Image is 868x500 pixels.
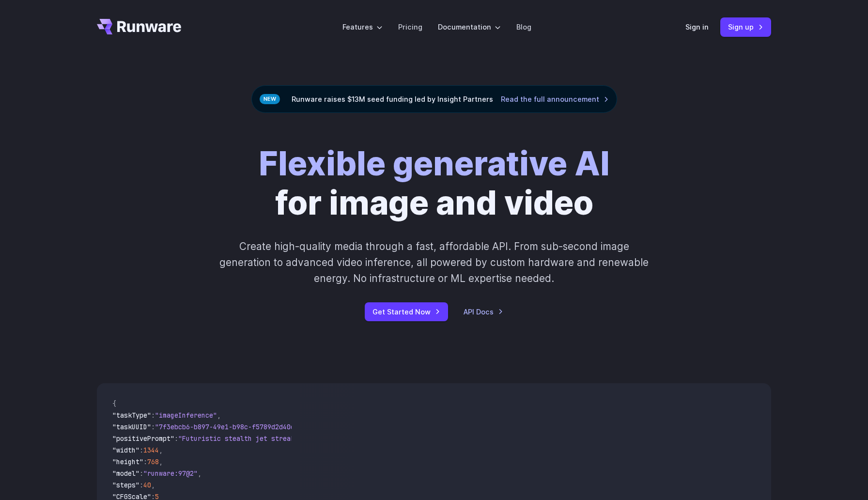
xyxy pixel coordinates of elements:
a: Go to / [97,19,181,34]
span: 40 [143,481,151,489]
span: "model" [112,469,139,478]
span: : [139,469,143,478]
span: "height" [112,457,143,466]
a: Pricing [398,21,422,32]
label: Documentation [438,21,501,32]
label: Features [342,21,383,32]
a: Sign up [720,17,771,36]
span: "taskType" [112,411,151,420]
a: Read the full announcement [501,94,609,105]
a: Get Started Now [365,302,448,321]
span: "runware:97@2" [143,469,198,478]
span: "taskUUID" [112,422,151,431]
span: 1344 [143,446,159,454]
div: Runware raises $13M seed funding led by Insight Partners [251,85,617,113]
span: : [143,457,147,466]
span: "positivePrompt" [112,434,174,443]
span: : [151,411,155,420]
h1: for image and video [259,144,610,223]
a: Blog [516,21,531,32]
span: : [139,446,143,454]
span: : [139,481,143,489]
span: "7f3ebcb6-b897-49e1-b98c-f5789d2d40d7" [155,422,302,431]
span: { [112,399,116,408]
span: : [151,422,155,431]
span: : [174,434,178,443]
span: "steps" [112,481,139,489]
a: Sign in [685,21,709,32]
span: , [159,446,163,454]
a: API Docs [464,306,503,317]
span: , [159,457,163,466]
span: "Futuristic stealth jet streaking through a neon-lit cityscape with glowing purple exhaust" [178,434,531,443]
span: "width" [112,446,139,454]
span: "imageInference" [155,411,217,420]
span: 768 [147,457,159,466]
strong: Flexible generative AI [259,143,610,183]
span: , [198,469,201,478]
span: , [151,481,155,489]
span: , [217,411,221,420]
p: Create high-quality media through a fast, affordable API. From sub-second image generation to adv... [218,238,650,287]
